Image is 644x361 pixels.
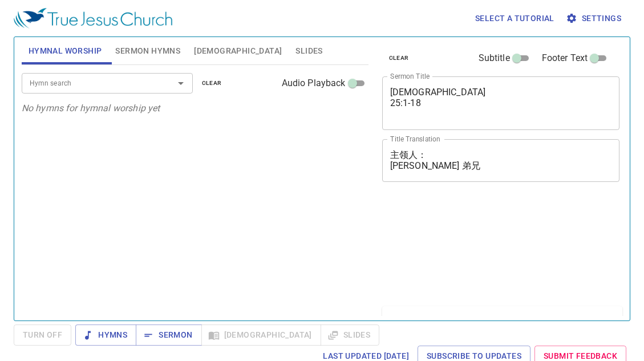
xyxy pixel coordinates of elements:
button: Select a tutorial [471,8,559,29]
img: True Jesus Church [14,8,172,29]
span: Audio Playback [282,76,346,90]
span: Subtitle [479,51,510,65]
button: Hymns [75,325,136,346]
button: Open [173,75,189,91]
span: Sermon Hymns [115,44,180,58]
span: [DEMOGRAPHIC_DATA] [194,44,282,58]
span: Hymnal Worship [29,44,102,58]
textarea: [DEMOGRAPHIC_DATA] 25:1-18 [390,87,612,119]
textarea: 主领人： [PERSON_NAME] 弟兄 [390,149,612,171]
span: clear [389,53,409,63]
span: Slides [295,44,322,58]
span: Footer Text [542,51,588,65]
button: Settings [564,8,626,29]
div: Sermon Lineup(0)clearAdd to Lineup [382,306,623,344]
span: Settings [568,11,621,26]
iframe: from-child [378,194,574,302]
span: Sermon [145,328,192,342]
span: Hymns [84,328,127,342]
button: Sermon [136,325,201,346]
button: clear [382,51,416,65]
button: clear [195,76,229,90]
span: Select a tutorial [475,11,554,26]
span: clear [202,78,222,88]
i: No hymns for hymnal worship yet [22,103,160,113]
